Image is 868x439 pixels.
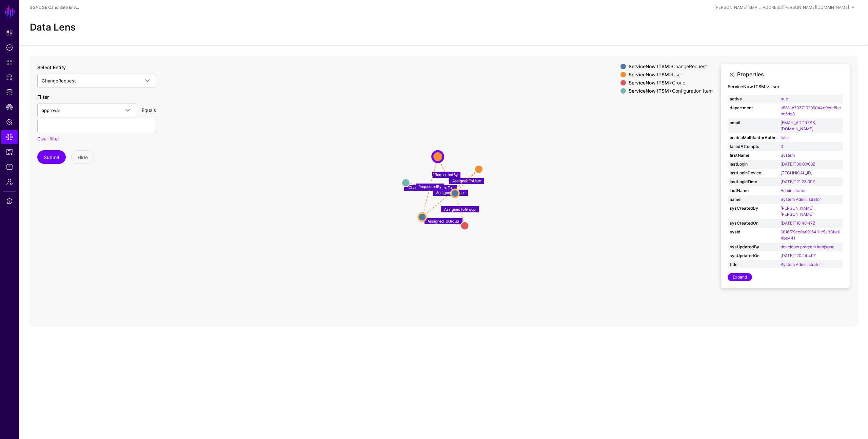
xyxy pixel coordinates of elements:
a: a581ab703710200044e0bfc8bcbe5de8 [781,105,841,116]
text: AssignedToUser [436,190,465,195]
span: Protected Systems [6,74,13,81]
a: System [781,153,795,158]
span: Identity Data Fabric [6,89,13,96]
strong: lastName [730,188,776,194]
text: AssignedToGroup [444,207,476,211]
strong: lastLoginTime [730,179,776,185]
span: ChangeRequest [42,78,76,83]
div: > Configuration Item [627,88,714,94]
strong: title [730,262,776,268]
strong: ServiceNow ITSM [629,88,669,94]
strong: ServiceNow ITSM > [728,84,769,89]
strong: lastLogin [730,161,776,167]
a: Clear filter [37,136,59,141]
div: [PERSON_NAME][EMAIL_ADDRESS][PERSON_NAME][DOMAIN_NAME] [714,4,849,11]
strong: name [730,196,776,203]
a: [TECHNICAL_ID] [781,170,812,175]
span: Policies [6,44,13,51]
a: Logs [1,160,18,174]
a: 0 [781,144,783,149]
strong: active [730,96,776,102]
strong: ServiceNow ITSM [629,80,669,85]
strong: enableMultifactorAuthn [730,135,776,141]
a: [DATE]T21:23:09Z [781,179,815,184]
div: > Group [627,80,714,85]
a: Data Lens [1,130,18,144]
span: approval [42,108,60,113]
button: Hide [71,150,94,164]
span: Support [6,198,13,205]
text: RequestedBy [435,172,458,177]
text: ChangeRequestLinkedTo [409,185,452,190]
strong: firstName [730,152,776,158]
label: Filter [37,93,49,100]
a: [DATE]T18:48:47Z [781,221,815,226]
div: > User [627,72,714,77]
a: Policy Lens [1,115,18,129]
span: Access Reporting [6,149,13,155]
a: Policies [1,41,18,54]
a: 6816f79cc0a8016401c5a33be04be441 [781,229,840,241]
a: Identity Data Fabric [1,85,18,99]
a: Protected Systems [1,71,18,84]
strong: sysCreatedBy [730,205,776,211]
a: Admin [1,175,18,189]
strong: email [730,120,776,126]
text: RequestedBy [418,184,441,189]
a: Dashboard [1,26,18,39]
span: Dashboard [6,29,13,36]
h3: Properties [737,71,843,78]
span: Snippets [6,59,13,66]
a: [DATE]T20:24:49Z [781,253,816,258]
strong: sysUpdatedOn [730,253,776,259]
label: Select Entity [37,64,66,71]
a: [PERSON_NAME].[PERSON_NAME] [781,206,814,217]
span: Logs [6,164,13,170]
a: [DATE]T00:00:00Z [781,161,815,167]
strong: department [730,105,776,111]
strong: ServiceNow ITSM [629,63,669,69]
span: Policy Lens [6,119,13,126]
a: SGNL SE Candidate Env... [30,5,79,10]
strong: failedAttempts [730,144,776,150]
strong: ServiceNow ITSM [629,72,669,77]
text: AssignedToGroup [428,218,459,223]
a: Access Reporting [1,145,18,159]
a: CAEP Hub [1,100,18,114]
div: > ChangeRequest [627,64,714,69]
button: Submit [37,150,66,164]
a: false [781,135,790,140]
strong: sysUpdatedBy [730,244,776,250]
div: Equals [139,107,159,114]
strong: sysId [730,229,776,235]
strong: lastLoginDevice [730,170,776,176]
h2: Data Lens [30,22,76,33]
h4: User [728,84,843,90]
a: Snippets [1,56,18,69]
strong: sysCreatedOn [730,220,776,226]
span: CAEP Hub [6,104,13,111]
a: System Administrator [781,197,821,202]
a: [EMAIL_ADDRESS][DOMAIN_NAME] [781,120,816,131]
a: true [781,96,788,101]
a: SGNL [4,4,16,19]
a: Administrator [781,188,806,193]
a: System Administrator [781,262,821,267]
span: Data Lens [6,134,13,140]
a: Expand [728,273,752,281]
text: AssignedToUser [452,178,481,183]
span: Admin [6,178,13,185]
a: developer.program.hop@snc [781,244,834,249]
